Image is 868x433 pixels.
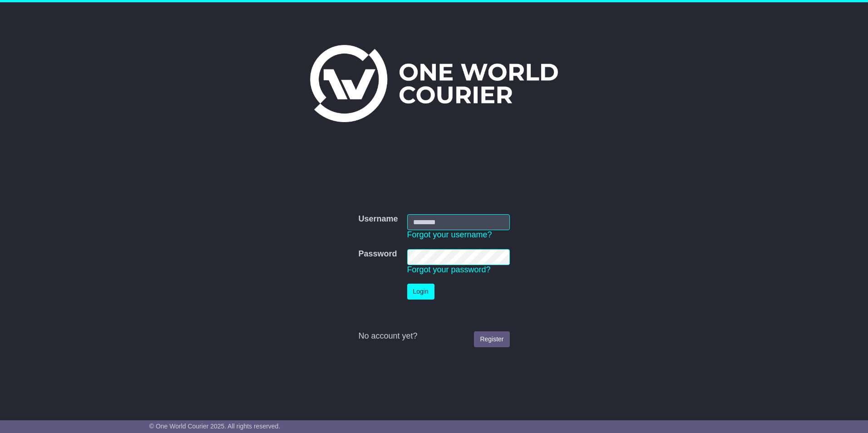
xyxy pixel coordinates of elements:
img: One World [310,45,558,122]
span: © One World Courier 2025. All rights reserved. [149,423,281,430]
a: Forgot your password? [407,265,491,274]
button: Login [407,284,434,300]
a: Register [474,331,509,347]
div: No account yet? [358,331,509,341]
label: Password [358,249,397,259]
label: Username [358,214,398,224]
a: Forgot your username? [407,230,492,239]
